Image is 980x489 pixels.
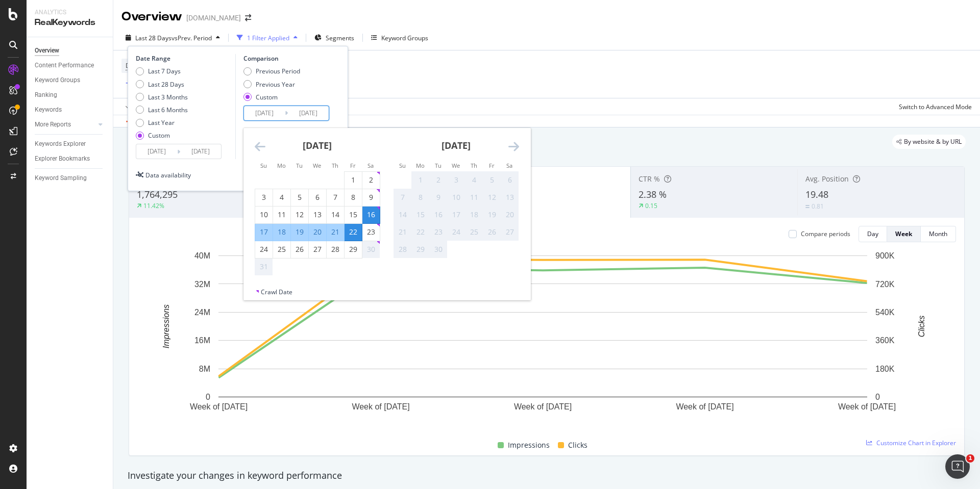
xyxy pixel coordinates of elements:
td: Not available. Monday, September 1, 2025 [411,171,429,189]
div: 11 [273,210,290,220]
div: Last 7 Days [136,67,188,75]
div: Keywords Explorer [35,139,86,149]
div: 25 [273,244,290,254]
a: Customize Chart in Explorer [866,439,956,447]
a: Keywords Explorer [35,139,106,149]
td: Selected as start date. Saturday, August 16, 2025 [362,206,380,223]
div: Keyword Groups [381,34,428,42]
div: Investigate your changes in keyword performance [128,469,966,482]
div: 8 [345,192,362,202]
strong: [DATE] [442,139,471,151]
div: 21 [394,227,411,237]
button: Add Filter [121,78,162,90]
text: 0 [206,393,210,401]
div: Previous Year [256,80,295,89]
div: Move backward to switch to the previous month. [255,140,265,153]
div: Custom [148,131,170,140]
svg: A chart. [137,250,948,427]
div: RealKeywords [35,17,105,29]
div: 28 [394,244,411,254]
div: Week [895,229,912,238]
div: 25 [465,227,483,237]
div: 23 [362,227,380,237]
div: 8 [412,192,429,202]
div: Last Year [136,118,188,127]
td: Selected as end date. Friday, August 22, 2025 [344,223,362,241]
button: Apply [121,98,151,115]
text: Clicks [917,316,926,338]
div: Last 6 Months [148,106,188,114]
button: Day [859,226,887,242]
small: Th [332,162,338,169]
div: 16 [362,210,380,220]
div: 30 [430,244,447,254]
td: Not available. Friday, September 26, 2025 [483,223,501,241]
td: Not available. Tuesday, September 23, 2025 [429,223,447,241]
div: 23 [430,227,447,237]
td: Choose Tuesday, August 12, 2025 as your check-in date. It’s available. [290,206,308,223]
div: 15 [412,210,429,220]
small: Su [399,162,406,169]
span: By website & by URL [904,139,962,145]
text: 40M [194,251,210,260]
div: 24 [448,227,465,237]
a: Ranking [35,90,106,100]
div: 7 [327,192,344,202]
div: Switch to Advanced Mode [899,102,972,111]
div: 1 [345,175,362,185]
a: Keywords [35,105,106,115]
div: Content Performance [35,60,94,71]
div: Last Year [148,118,175,127]
div: 4 [273,192,290,202]
small: Sa [506,162,512,169]
div: 10 [255,210,273,220]
div: 0.15 [645,201,657,210]
div: 0.81 [812,202,824,211]
div: Previous Period [243,67,300,75]
td: Selected. Monday, August 18, 2025 [273,223,290,241]
div: Overview [121,8,182,25]
td: Choose Monday, August 4, 2025 as your check-in date. It’s available. [273,189,290,206]
div: 6 [309,192,326,202]
div: Crawl Date [261,288,292,296]
div: Day [867,229,878,238]
div: arrow-right-arrow-left [245,14,251,21]
a: Overview [35,45,106,56]
td: Selected. Wednesday, August 20, 2025 [308,223,326,241]
text: 720K [875,279,895,288]
div: 22 [412,227,429,237]
td: Choose Tuesday, August 5, 2025 as your check-in date. It’s available. [290,189,308,206]
td: Choose Thursday, August 28, 2025 as your check-in date. It’s available. [326,241,344,258]
td: Not available. Monday, September 15, 2025 [411,206,429,223]
div: 17 [448,210,465,220]
small: Sa [367,162,374,169]
td: Not available. Tuesday, September 16, 2025 [429,206,447,223]
text: 8M [199,365,210,373]
text: 32M [194,279,210,288]
td: Not available. Monday, September 29, 2025 [411,241,429,258]
div: 14 [327,210,344,220]
button: Week [887,226,921,242]
td: Not available. Saturday, September 6, 2025 [501,171,519,189]
div: 11.42% [143,201,164,210]
div: 12 [291,210,308,220]
text: Week of [DATE] [352,402,409,411]
span: Segments [326,34,354,42]
div: 9 [362,192,380,202]
div: 28 [327,244,344,254]
td: Not available. Sunday, September 21, 2025 [394,223,411,241]
div: Calendar [243,128,530,288]
input: End Date [180,144,221,159]
td: Not available. Friday, September 5, 2025 [483,171,501,189]
button: Switch to Advanced Mode [895,98,972,115]
small: Tu [296,162,303,169]
div: 20 [501,210,519,220]
td: Selected. Thursday, August 21, 2025 [326,223,344,241]
span: Avg. Position [805,174,849,184]
div: Last 3 Months [148,93,188,101]
td: Choose Friday, August 1, 2025 as your check-in date. It’s available. [344,171,362,189]
td: Not available. Tuesday, September 9, 2025 [429,189,447,206]
div: More Reports [35,119,71,130]
td: Choose Friday, August 8, 2025 as your check-in date. It’s available. [344,189,362,206]
td: Not available. Saturday, September 13, 2025 [501,189,519,206]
